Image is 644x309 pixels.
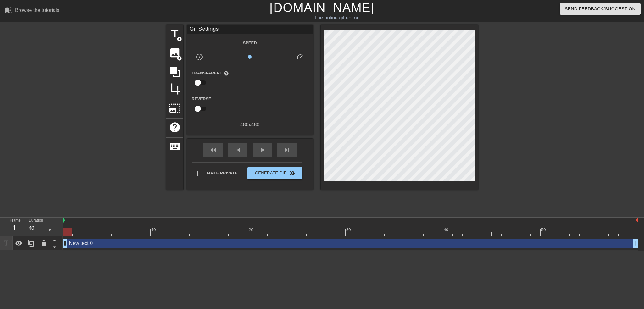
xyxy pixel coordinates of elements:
span: double_arrow [288,169,296,177]
label: Reverse [192,96,211,102]
div: Gif Settings [187,25,313,34]
span: Send Feedback/Suggestion [565,5,636,13]
span: crop [169,83,181,95]
span: image [169,47,181,59]
div: 50 [541,227,547,233]
div: The online gif editor [218,14,455,22]
label: Transparent [192,70,229,76]
div: 1 [10,222,19,234]
div: 480 x 480 [187,121,313,129]
button: Send Feedback/Suggestion [560,3,641,15]
span: skip_previous [234,146,241,154]
span: photo_size_select_large [169,102,181,114]
span: add_circle [177,36,182,42]
div: 30 [346,227,352,233]
span: Generate Gif [250,169,299,177]
span: speed [297,53,304,61]
span: add_circle [177,56,182,61]
span: play_arrow [258,146,266,154]
div: 10 [151,227,157,233]
button: Generate Gif [247,167,302,179]
span: title [169,28,181,40]
div: 20 [249,227,254,233]
div: Browse the tutorials! [15,8,61,13]
label: Duration [29,219,43,223]
div: ms [46,227,52,233]
a: [DOMAIN_NAME] [269,1,374,14]
span: menu_book [5,6,13,14]
span: fast_rewind [209,146,217,154]
span: Make Private [207,170,238,176]
span: help [169,121,181,133]
a: Browse the tutorials! [5,6,61,16]
span: drag_handle [62,240,68,246]
span: slow_motion_video [196,53,203,61]
img: bound-end.png [636,218,638,223]
span: keyboard [169,141,181,152]
span: drag_handle [632,240,639,246]
span: skip_next [283,146,291,154]
div: 40 [444,227,449,233]
div: Frame [5,218,24,236]
span: help [224,71,229,76]
label: Speed [243,40,257,46]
